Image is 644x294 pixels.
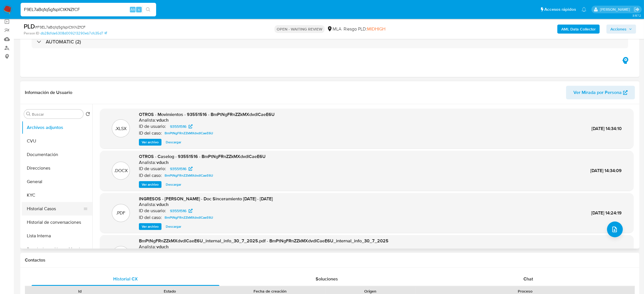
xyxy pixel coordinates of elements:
button: Historial de conversaciones [22,216,92,229]
p: Analista: [139,244,156,250]
a: BmPtNgFRnZZkMXdvdlCaeE6U [162,130,215,137]
span: BmPtNgFRnZZkMXdvdlCaeE6U [165,130,213,137]
div: Proceso [419,288,631,294]
div: Estado [129,288,211,294]
span: [DATE] 14:34:09 [590,167,622,174]
span: 93551516 [170,123,186,130]
span: Alt [130,7,135,12]
b: AML Data Collector [561,25,596,34]
span: Ver archivo [142,224,159,229]
span: BmPtNgFRnZZkMXdvdlCaeE6U_internal_info_30_7_2025.pdf - BmPtNgFRnZZkMXdvdlCaeE6U_internal_info_30_... [139,238,388,244]
button: Descargar [163,223,184,230]
button: Ver archivo [139,181,161,188]
button: Ver Mirada por Persona [566,86,635,99]
b: PLD [24,22,35,31]
button: search-icon [142,6,154,14]
div: MLA [327,26,341,32]
button: Direcciones [22,161,92,175]
div: Origen [329,288,412,294]
span: 93551516 [170,165,186,172]
span: Historial CX [113,276,138,282]
a: BmPtNgFRnZZkMXdvdlCaeE6U [162,172,215,179]
button: Descargar [163,139,184,146]
p: ID del caso: [139,215,162,220]
span: Descargar [166,182,181,187]
h1: Contactos [25,257,635,263]
button: KYC [22,188,92,202]
p: .XLSX [115,126,127,132]
div: Id [39,288,121,294]
span: Ver Mirada por Persona [573,86,622,99]
span: Riesgo PLD: [344,26,385,32]
button: Volver al orden por defecto [86,112,90,118]
span: # F9EL7aBq1q5g1splCtKNZfCF [35,24,86,30]
p: ID del caso: [139,173,162,178]
span: OTROS - Movimientos - 93551516 - BmPtNgFRnZZkMXdvdlCaeE6U [139,111,275,118]
span: OTROS - Caselog - 93551516 - BmPtNgFRnZZkMXdvdlCaeE6U [139,153,266,160]
span: 3.157.2 [632,13,641,18]
span: MIDHIGH [367,26,385,32]
button: CVU [22,134,92,148]
button: upload-file [607,221,623,237]
button: Lista Interna [22,229,92,243]
p: ID de usuario: [139,166,166,172]
button: Acciones [606,25,636,34]
button: Archivos adjuntos [22,121,92,134]
p: ID de usuario: [139,124,166,129]
p: .PDF [116,210,126,216]
span: Ver archivo [142,139,159,145]
p: Analista: [139,202,156,207]
span: Ver archivo [142,182,159,187]
span: [DATE] 14:24:19 [591,210,622,216]
h6: vduch [156,117,169,123]
span: Soluciones [316,276,338,282]
input: Buscar [32,112,81,117]
p: abril.medzovich@mercadolibre.com [600,7,632,12]
a: BmPtNgFRnZZkMXdvdlCaeE6U [162,214,215,221]
span: s [138,7,140,12]
a: Salir [634,6,640,12]
a: 93551516 [167,207,196,214]
a: 93551516 [167,165,196,172]
button: AML Data Collector [557,25,600,34]
h1: Información de Usuario [25,90,72,95]
h3: AUTOMATIC (2) [46,39,81,45]
p: ID del caso: [139,130,162,136]
span: Descargar [166,224,181,229]
div: Fecha de creación [219,288,321,294]
span: INGRESOS - [PERSON_NAME] - Doc Sinceramiento [DATE] - [DATE] [139,196,273,202]
span: [DATE] 14:34:10 [591,125,622,132]
span: 93551516 [170,207,186,214]
button: Descargar [163,181,184,188]
button: Restricciones Nuevo Mundo [22,243,92,256]
h6: vduch [156,202,169,207]
button: Documentación [22,148,92,161]
span: Accesos rápidos [544,6,576,12]
span: Descargar [166,139,181,145]
p: Analista: [139,117,156,123]
button: General [22,175,92,188]
button: Ver archivo [139,223,161,230]
p: OPEN - WAITING REVIEW [274,25,325,33]
h6: vduch [156,244,169,250]
span: Chat [523,276,533,282]
div: AUTOMATIC (2) [32,35,628,48]
a: db28d1da6308d009213290eb7cfc35d7 [40,31,107,36]
input: Buscar usuario o caso... [21,6,156,13]
span: Acciones [610,25,626,34]
a: Notificaciones [582,7,586,12]
h6: vduch [156,160,169,165]
span: BmPtNgFRnZZkMXdvdlCaeE6U [165,214,213,221]
button: Ver archivo [139,139,161,146]
p: ID de usuario: [139,208,166,214]
button: Historial Casos [22,202,88,216]
button: Buscar [26,112,31,116]
p: Analista: [139,160,156,165]
span: BmPtNgFRnZZkMXdvdlCaeE6U [165,172,213,179]
b: Person ID [24,31,39,36]
p: .DOCX [114,168,128,174]
a: 93551516 [167,123,196,130]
